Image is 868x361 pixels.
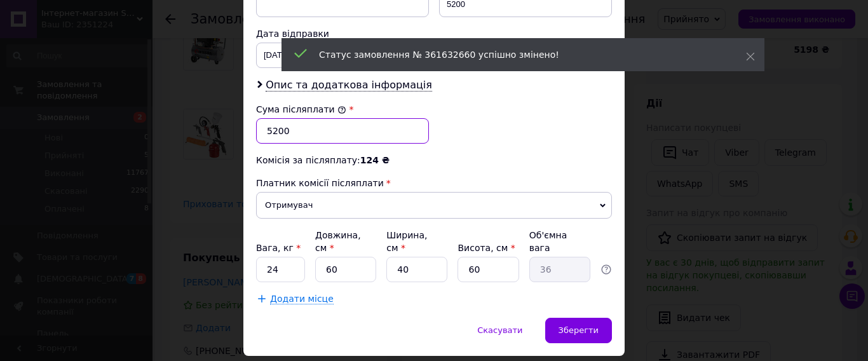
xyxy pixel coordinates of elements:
[477,325,522,335] span: Скасувати
[270,294,334,304] span: Додати місце
[529,229,590,254] div: Об'ємна вага
[256,27,429,40] div: Дата відправки
[256,243,301,253] label: Вага, кг
[559,325,599,335] span: Зберегти
[256,192,612,219] span: Отримувач
[256,178,384,188] span: Платник комісії післяплати
[315,230,361,253] label: Довжина, см
[386,230,427,253] label: Ширина, см
[458,243,515,253] label: Висота, см
[256,104,346,114] label: Сума післяплати
[266,79,432,92] span: Опис та додаткова інформація
[319,48,714,61] div: Статус замовлення № 361632660 успішно змінено!
[360,155,390,165] span: 124 ₴
[256,154,612,167] div: Комісія за післяплату:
